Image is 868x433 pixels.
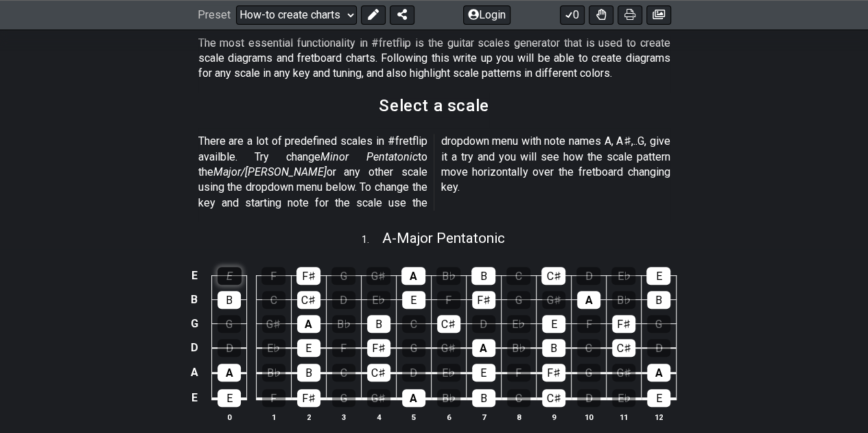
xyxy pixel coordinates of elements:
h2: Select a scale [379,98,489,113]
th: 6 [431,410,466,424]
div: F♯ [612,315,635,333]
div: E [472,364,495,382]
span: 1 . [362,233,382,248]
span: Preset [198,9,231,22]
div: E [542,315,565,333]
div: E [297,339,320,357]
div: B♭ [436,267,460,285]
div: B♭ [262,364,285,382]
th: 12 [641,410,676,424]
button: Create image [646,5,671,25]
div: B [472,389,495,407]
span: A - Major Pentatonic [382,230,505,246]
div: F [332,339,355,357]
div: C♯ [541,267,565,285]
div: D [577,389,600,407]
th: 0 [212,410,247,424]
div: C♯ [367,364,390,382]
div: G♯ [367,389,390,407]
div: B [367,315,390,333]
button: Share Preset [390,5,414,25]
div: C [577,339,600,357]
div: B [542,339,565,357]
div: B♭ [332,315,355,333]
div: G [507,291,530,309]
div: C♯ [437,315,460,333]
button: Edit Preset [361,5,386,25]
div: E [646,267,670,285]
div: A [401,267,425,285]
div: G [647,315,670,333]
div: E♭ [612,389,635,407]
div: A [647,364,670,382]
div: F♯ [367,339,390,357]
div: E♭ [437,364,460,382]
td: E [186,385,202,411]
div: C♯ [542,389,565,407]
div: G♯ [542,291,565,309]
div: A [218,364,241,382]
div: F [507,364,530,382]
div: A [297,315,320,333]
div: F [437,291,460,309]
div: D [402,364,425,382]
td: B [186,288,202,312]
div: D [218,339,241,357]
div: C [506,267,530,285]
button: Login [463,5,511,25]
td: A [186,360,202,385]
th: 11 [606,410,641,424]
div: B [297,364,320,382]
div: E [647,389,670,407]
th: 5 [396,410,431,424]
div: E [218,267,242,285]
div: A [472,339,495,357]
div: C♯ [612,339,635,357]
div: C [332,364,355,382]
div: B [647,291,670,309]
button: Toggle Dexterity for all fretkits [589,5,613,25]
td: G [186,312,202,336]
th: 4 [361,410,396,424]
div: E♭ [367,291,390,309]
select: Preset [236,5,357,25]
div: D [472,315,495,333]
div: F♯ [296,267,320,285]
button: Print [618,5,642,25]
th: 8 [501,410,536,424]
div: D [332,291,355,309]
div: G♯ [612,364,635,382]
div: G [332,389,355,407]
td: D [186,336,202,360]
div: F♯ [472,291,495,309]
div: E♭ [507,315,530,333]
div: A [577,291,600,309]
div: B♭ [437,389,460,407]
th: 10 [571,410,606,424]
p: There are a lot of predefined scales in #fretflip availble. Try change to the or any other scale ... [198,134,670,211]
th: 7 [466,410,501,424]
div: B [471,267,495,285]
div: E♭ [262,339,285,357]
div: C [507,389,530,407]
th: 2 [291,410,326,424]
div: B [218,291,241,309]
div: G [331,267,355,285]
button: 0 [560,5,585,25]
div: G♯ [262,315,285,333]
div: E♭ [611,267,635,285]
div: F [261,267,285,285]
p: The most essential functionality in #fretflip is the guitar scales generator that is used to crea... [198,36,670,82]
div: E [402,291,425,309]
div: F [262,389,285,407]
td: E [186,264,202,288]
div: A [402,389,425,407]
div: F♯ [542,364,565,382]
div: E [218,389,241,407]
div: G [577,364,600,382]
th: 9 [536,410,571,424]
div: C [262,291,285,309]
div: G♯ [437,339,460,357]
th: 3 [326,410,361,424]
div: F [577,315,600,333]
